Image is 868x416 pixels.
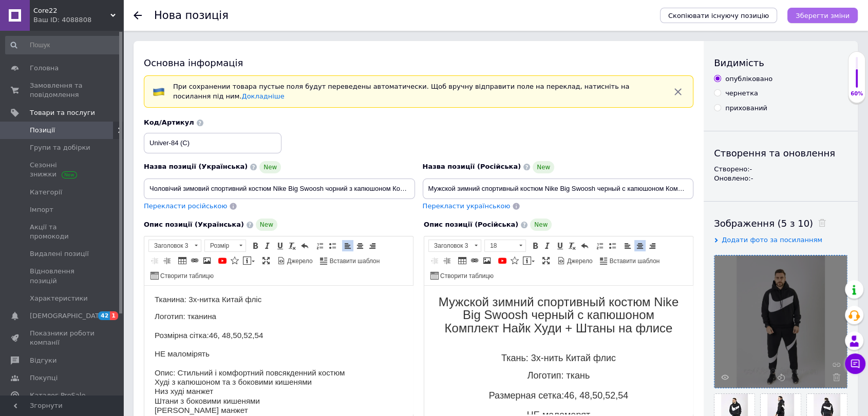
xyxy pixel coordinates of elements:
span: Core22 [33,6,110,15]
a: Створити таблицю [429,270,495,281]
a: Видалити форматування [287,240,298,251]
span: New [256,219,277,231]
span: Замовлення та повідомлення [30,81,95,100]
span: Вставити шаблон [608,257,660,266]
span: Характеристики [30,294,88,303]
a: Додати відео з YouTube [217,255,228,266]
a: Вставити/видалити маркований список [327,240,338,251]
a: Курсив (Ctrl+I) [542,240,553,251]
a: Видалити форматування [567,240,578,251]
a: Вставити іконку [229,255,240,266]
span: Відновлення позицій [30,267,95,285]
a: Курсив (Ctrl+I) [262,240,273,251]
img: :flag-ua: [153,86,165,98]
span: Опис позиції (Російська) [424,221,518,228]
a: Таблиця [177,255,188,266]
a: Вставити іконку [509,255,520,266]
iframe: Редактор, F030338C-4E42-43B2-BAC7-8C98FE8AD7A0 [144,286,413,414]
a: Жирний (Ctrl+B) [250,240,261,251]
a: Вставити/Редагувати посилання (Ctrl+L) [469,255,480,266]
div: опубліковано [725,74,772,84]
input: Пошук [5,36,121,54]
a: По правому краю [647,240,658,251]
span: Групи та добірки [30,143,90,152]
a: Зображення [481,255,493,266]
span: New [259,161,281,173]
span: 18 [485,240,516,251]
input: Наприклад, H&M жіноча сукня зелена 38 розмір вечірня максі з блискітками [144,179,415,199]
a: Докладніше [241,92,284,100]
div: Основна інформація [144,56,693,69]
span: Заголовок 3 [429,240,471,251]
button: Чат з покупцем [845,353,865,374]
span: Назва позиції (Українська) [144,163,248,170]
a: Розмір [204,240,246,252]
a: Збільшити відступ [441,255,452,266]
a: Жирний (Ctrl+B) [530,240,541,251]
iframe: Редактор, 590432CF-8402-4B4D-A699-F0EA14068CDE [424,286,693,414]
span: Покупці [30,373,58,383]
span: Створити таблицю [439,272,494,281]
span: Перекласти українською [423,202,511,210]
span: Відгуки [30,356,56,365]
button: Зберегти зміни [787,8,858,23]
div: Повернутися назад [134,11,142,19]
span: Категорії [30,188,62,197]
a: Повернути (Ctrl+Z) [579,240,590,251]
h1: Нова позиція [154,9,229,22]
div: Створення та оновлення [714,147,847,160]
div: Створено: - [714,165,847,174]
span: Акції та промокоди [30,223,95,241]
span: 42 [98,311,110,320]
button: Скопіювати існуючу позицію [660,8,777,23]
span: New [530,219,552,231]
div: Видимість [714,56,847,69]
a: Додати відео з YouTube [497,255,508,266]
span: Ткань: 3х-нить Китай флис [77,67,192,77]
span: 1 [110,311,118,320]
span: Видалені позиції [30,249,89,259]
span: Назва позиції (Російська) [423,163,521,170]
a: Підкреслений (Ctrl+U) [554,240,565,251]
a: По лівому краю [342,240,353,251]
a: Таблиця [457,255,468,266]
span: Розмір [205,240,236,251]
a: 18 [484,240,526,252]
span: Вставити шаблон [328,257,380,266]
span: Перекласти російською [144,202,227,210]
a: Вставити повідомлення [521,255,536,266]
span: Опис позиції (Українська) [144,221,244,228]
span: При сохранении товара пустые поля будут переведены автоматически. Щоб вручну відправити поле на п... [173,83,629,100]
span: Товари та послуги [30,108,95,117]
a: Підкреслений (Ctrl+U) [274,240,286,251]
body: Редактор, 590432CF-8402-4B4D-A699-F0EA14068CDE [10,10,258,221]
div: Зображення (5 з 10) [714,217,847,230]
a: Джерело [276,255,314,266]
i: Зберегти зміни [796,12,850,19]
input: Наприклад, H&M жіноча сукня зелена 38 розмір вечірня максі з блискітками [423,179,694,199]
span: Показники роботи компанії [30,329,95,347]
span: Позиції [30,126,55,135]
a: Максимізувати [260,255,272,266]
span: Створити таблицю [159,272,214,281]
a: Збільшити відступ [161,255,173,266]
span: Додати фото за посиланням [722,236,822,244]
a: Повернути (Ctrl+Z) [299,240,310,251]
a: Заголовок 3 [428,240,481,252]
div: прихований [725,104,767,113]
div: Оновлено: - [714,174,847,183]
span: Мужской зимний спортивный костюм Nike Big Swoosh черный с капюшоном Комплект Найк Худи + Штаны на... [14,9,254,49]
div: 60% Якість заповнення [848,51,865,103]
span: Каталог ProSale [30,391,85,400]
a: Вставити повідомлення [241,255,256,266]
div: чернетка [725,89,758,98]
a: Вставити/видалити маркований список [607,240,618,251]
a: Вставити/видалити нумерований список [594,240,606,251]
span: [DEMOGRAPHIC_DATA] [30,311,106,321]
a: Вставити шаблон [318,255,382,266]
span: Джерело [286,257,313,266]
a: Зображення [201,255,213,266]
a: По лівому краю [622,240,633,251]
span: New [533,161,554,173]
a: Зменшити відступ [429,255,440,266]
